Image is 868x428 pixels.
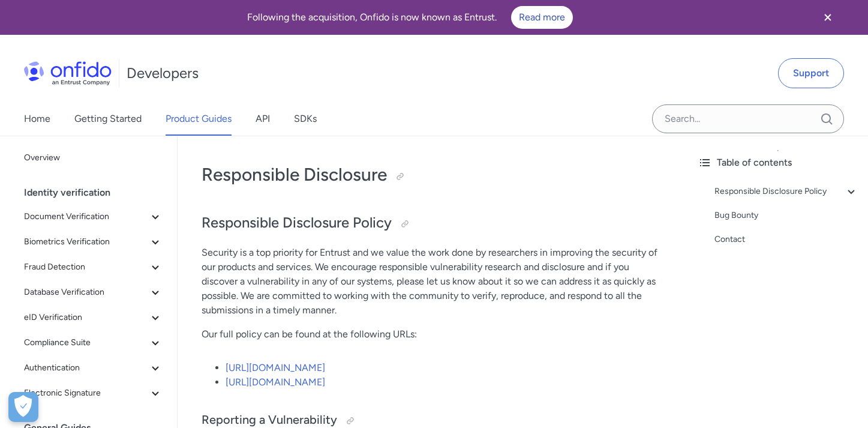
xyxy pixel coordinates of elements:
button: Compliance Suite [19,331,167,355]
span: Electronic Signature [24,386,148,400]
a: Responsible Disclosure Policy [714,184,858,199]
a: [URL][DOMAIN_NAME] [226,362,325,373]
a: [URL][DOMAIN_NAME] [226,376,325,388]
a: Overview [19,146,167,170]
div: Table of contents [698,155,858,170]
span: eID Verification [24,310,148,325]
a: SDKs [294,102,317,136]
a: Read more [511,6,573,29]
a: Product Guides [166,102,232,136]
a: Support [778,58,844,88]
span: Compliance Suite [24,336,148,350]
h2: Responsible Disclosure Policy [202,213,664,234]
span: Document Verification [24,209,148,224]
div: Cookie Preferences [8,392,38,422]
span: Database Verification [24,285,148,300]
button: Close banner [806,2,850,32]
span: Fraud Detection [24,260,148,274]
span: Biometrics Verification [24,235,148,249]
button: Database Verification [19,280,167,304]
a: API [256,102,270,136]
h1: Developers [127,64,199,83]
a: Contact [714,232,858,247]
a: Home [24,102,50,136]
div: Identity verification [24,181,172,205]
button: Authentication [19,356,167,380]
button: Biometrics Verification [19,230,167,254]
button: Fraud Detection [19,255,167,279]
a: Getting Started [74,102,142,136]
button: Open Preferences [8,392,38,422]
p: Security is a top priority for Entrust and we value the work done by researchers in improving the... [202,246,664,318]
img: Onfido Logo [24,61,112,85]
button: Electronic Signature [19,381,167,405]
div: Following the acquisition, Onfido is now known as Entrust. [14,6,806,29]
h1: Responsible Disclosure [202,163,664,187]
input: Onfido search input field [652,104,844,133]
svg: Close banner [821,10,835,25]
button: Document Verification [19,205,167,229]
button: eID Verification [19,306,167,330]
span: Overview [24,151,163,165]
span: Authentication [24,361,148,375]
a: Bug Bounty [714,208,858,223]
p: Our full policy can be found at the following URLs: [202,327,664,342]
